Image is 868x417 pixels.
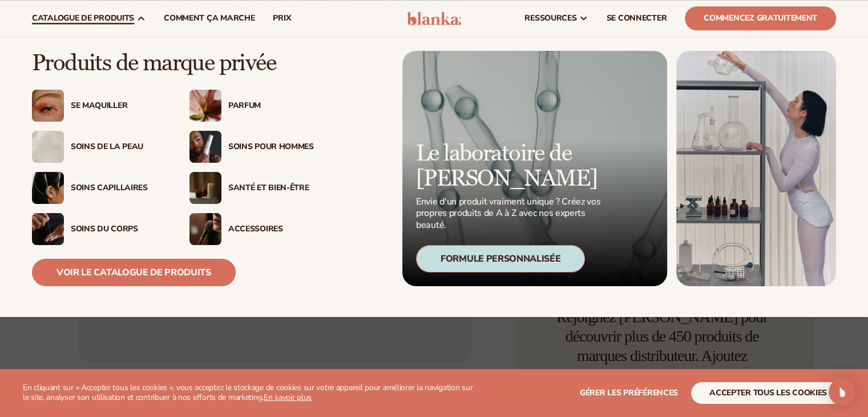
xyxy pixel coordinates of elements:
[32,131,167,163] a: Échantillon de crème hydratante. Soins de la peau
[32,90,167,122] a: Femme avec du maquillage pour les yeux pailleté. Se maquiller
[71,182,148,193] font: Soins capillaires
[402,51,667,286] a: Formule du produit microscopique. Le laboratoire de [PERSON_NAME] Envie d'un produit vraiment uni...
[273,13,291,23] font: prix
[32,90,64,122] img: Femme avec du maquillage pour les yeux pailleté.
[607,13,667,23] font: SE CONNECTER
[685,6,836,30] a: Commencez gratuitement
[189,172,221,204] img: Bougies et encens sur la table.
[691,382,845,404] button: accepter tous les cookies
[441,252,560,265] font: Formule personnalisée
[32,213,167,245] a: Main d'homme appliquant une crème hydratante. Soins du corps
[164,13,255,23] font: Comment ça marche
[189,90,221,122] img: Fleur rose en fleurs.
[71,141,143,152] font: Soins de la peau
[676,51,836,286] img: Femme dans un laboratoire avec du matériel.
[580,387,678,398] font: Gérer les préférences
[71,100,127,111] font: Se maquiller
[189,90,324,122] a: Fleur rose en fleurs. Parfum
[407,11,461,25] img: logo
[416,139,597,193] font: Le laboratoire de [PERSON_NAME]
[32,13,134,23] font: catalogue de produits
[189,213,221,245] img: Femme avec un pinceau de maquillage.
[189,131,221,163] img: Homme tenant une bouteille de crème hydratante.
[704,13,817,23] font: Commencez gratuitement
[228,223,282,234] font: Accessoires
[32,259,236,286] a: Voir le catalogue de produits
[189,213,324,245] a: Femme avec un pinceau de maquillage. Accessoires
[416,195,600,232] font: Envie d'un produit vraiment unique ? Créez vos propres produits de A à Z avec nos experts beauté.
[189,172,324,204] a: Bougies et encens sur la table. Santé et bien-être
[32,49,276,77] font: Produits de marque privée
[264,392,312,403] a: En savoir plus
[580,382,678,404] button: Gérer les préférences
[32,172,167,204] a: Cheveux féminins tirés en arrière avec des pinces. Soins capillaires
[23,382,473,403] font: En cliquant sur « Accepter tous les cookies », vous acceptez le stockage de cookies sur votre app...
[56,266,211,279] font: Voir le catalogue de produits
[829,378,856,406] div: Open Intercom Messenger
[228,182,309,193] font: Santé et bien-être
[71,223,138,234] font: Soins du corps
[189,131,324,163] a: Homme tenant une bouteille de crème hydratante. Soins pour hommes
[228,100,261,111] font: Parfum
[524,13,576,23] font: ressources
[228,141,314,152] font: Soins pour hommes
[32,213,64,245] img: Main d'homme appliquant une crème hydratante.
[32,172,64,204] img: Cheveux féminins tirés en arrière avec des pinces.
[709,387,827,398] font: accepter tous les cookies
[32,131,64,163] img: Échantillon de crème hydratante.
